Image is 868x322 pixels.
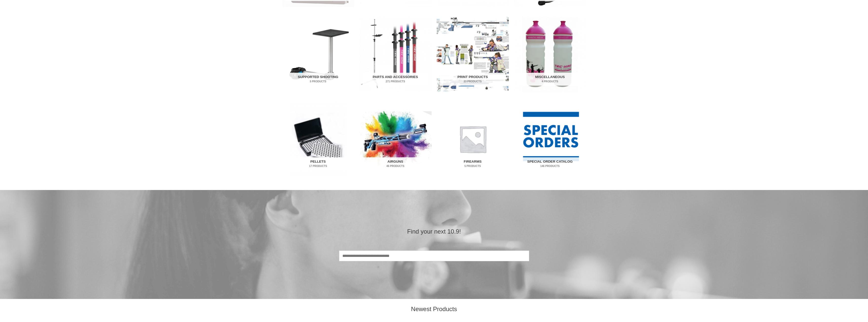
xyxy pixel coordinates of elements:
h2: Find your next 10.9! [339,228,529,235]
img: Special Order Catalog [514,101,586,177]
mark: 5 Products [285,80,351,83]
h2: Airguns [363,157,428,171]
img: Supported Shooting [282,17,354,92]
img: Miscellaneous [514,17,586,92]
a: Visit product category Parts and Accessories [359,17,432,92]
img: Firearms [437,101,509,177]
a: Visit product category Print Products [437,17,509,92]
h2: Special Order Catalog [517,157,583,171]
h2: Pellets [285,157,351,171]
a: Visit product category Special Order Catalog [514,101,586,177]
mark: 23 Products [440,80,505,83]
h2: Firearms [440,157,505,171]
mark: 17 Products [285,164,351,168]
a: Visit product category Airguns [359,101,432,177]
img: Airguns [359,101,432,177]
a: Visit product category Pellets [282,101,354,177]
img: Parts and Accessories [359,17,432,92]
mark: 5 Products [440,164,505,168]
mark: 46 Products [363,164,428,168]
img: Print Products [437,17,509,92]
mark: 146 Products [517,164,583,168]
a: Visit product category Supported Shooting [282,17,354,92]
a: Visit product category Firearms [437,101,509,177]
h2: Newest Products [282,305,586,313]
mark: 271 Products [363,80,428,83]
img: Pellets [282,101,354,177]
h2: Miscellaneous [517,73,583,86]
h2: Print Products [440,73,505,86]
mark: 4 Products [517,80,583,83]
a: Visit product category Miscellaneous [514,17,586,92]
h2: Supported Shooting [285,73,351,86]
h2: Parts and Accessories [363,73,428,86]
